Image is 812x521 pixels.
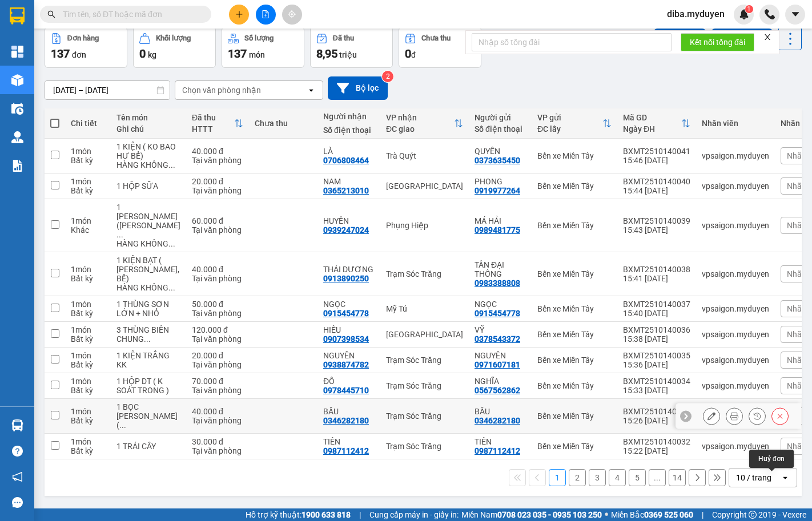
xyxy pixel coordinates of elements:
[192,407,243,416] div: 40.000 đ
[192,265,243,274] div: 40.000 đ
[475,377,526,386] div: NGHĨA
[475,113,526,122] div: Người gửi
[11,46,23,58] img: dashboard-icon
[139,47,146,60] span: 0
[411,50,416,59] span: đ
[649,469,666,486] button: ...
[787,304,806,313] span: Nhãn
[323,377,375,386] div: ĐÔ
[623,386,690,395] div: 15:33 [DATE]
[537,221,612,230] div: Bến xe Miền Tây
[71,216,105,225] div: 1 món
[405,47,411,60] span: 0
[116,283,180,292] div: HÀNG KHÔNG KIỂM
[144,334,151,344] span: ...
[71,156,105,165] div: Bất kỳ
[537,442,612,451] div: Bến xe Miền Tây
[623,325,690,334] div: BXMT2510140036
[386,269,463,278] div: Trạm Sóc Trăng
[323,274,369,283] div: 0913890250
[386,304,463,313] div: Mỹ Tú
[623,309,690,318] div: 15:40 [DATE]
[323,216,375,225] div: HUYỀN
[148,50,156,59] span: kg
[323,416,369,425] div: 0346282180
[623,437,690,446] div: BXMT2510140032
[386,151,463,160] div: Trà Quýt
[623,124,681,134] div: Ngày ĐH
[787,330,806,339] span: Nhãn
[781,473,790,482] svg: open
[323,300,375,309] div: NGỌC
[611,508,693,521] span: Miền Bắc
[72,50,86,59] span: đơn
[71,437,105,446] div: 1 món
[323,126,375,135] div: Số điện thoại
[475,360,520,369] div: 0971607181
[116,351,180,360] div: 1 KIỆN TRẮNG
[702,356,769,365] div: vpsaigon.myduyen
[609,469,626,486] button: 4
[302,510,351,519] strong: 1900 633 818
[119,421,126,430] span: ...
[222,27,304,68] button: Số lượng137món
[71,309,105,318] div: Bất kỳ
[702,330,769,339] div: vpsaigon.myduyen
[71,334,105,344] div: Bất kỳ
[475,156,520,165] div: 0373635450
[323,407,375,416] div: BẦU
[623,446,690,455] div: 15:22 [DATE]
[763,33,771,41] span: close
[229,5,249,25] button: plus
[623,334,690,344] div: 15:38 [DATE]
[605,512,608,517] span: ⚪️
[116,256,180,283] div: 1 KIỆN BẠT ( KO BAO HƯ, BỂ)
[747,5,751,13] span: 1
[116,142,180,160] div: 1 KIỆN ( KO BAO HƯ BỂ)
[71,360,105,369] div: Bất kỳ
[11,74,23,86] img: warehouse-icon
[623,377,690,386] div: BXMT2510140034
[790,9,801,19] span: caret-down
[703,407,720,425] div: Sửa đơn hàng
[192,225,243,235] div: Tại văn phòng
[382,71,393,82] sup: 2
[702,442,769,451] div: vpsaigon.myduyen
[116,442,180,451] div: 1 TRÁI CÂY
[537,113,602,122] div: VP gửi
[623,300,690,309] div: BXMT2510140037
[623,225,690,235] div: 15:43 [DATE]
[497,510,602,519] strong: 0708 023 035 - 0935 103 250
[623,113,681,122] div: Mã GD
[192,325,243,334] div: 120.000 đ
[787,181,806,191] span: Nhãn
[192,147,243,156] div: 40.000 đ
[658,7,734,21] span: diba.myduyen
[323,309,369,318] div: 0915454778
[702,381,769,390] div: vpsaigon.myduyen
[475,309,520,318] div: 0915454778
[399,27,481,68] button: Chưa thu0đ
[475,216,526,225] div: MÁ HẢI
[475,225,520,235] div: 0989481775
[537,330,612,339] div: Bến xe Miền Tây
[323,386,369,395] div: 0978445710
[623,360,690,369] div: 15:36 [DATE]
[11,103,23,115] img: warehouse-icon
[386,356,463,365] div: Trạm Sóc Trăng
[475,278,520,288] div: 0983388808
[702,151,769,160] div: vpsaigon.myduyen
[45,27,127,68] button: Đơn hàng137đơn
[246,508,351,521] span: Hỗ trợ kỹ thuật:
[475,407,526,416] div: BẦU
[71,177,105,186] div: 1 món
[47,10,55,18] span: search
[589,469,606,486] button: 3
[323,186,369,195] div: 0365213010
[288,10,296,18] span: aim
[323,334,369,344] div: 0907398534
[386,411,463,421] div: Trạm Sóc Trăng
[623,147,690,156] div: BXMT2510140041
[192,377,243,386] div: 70.000 đ
[787,356,806,365] span: Nhãn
